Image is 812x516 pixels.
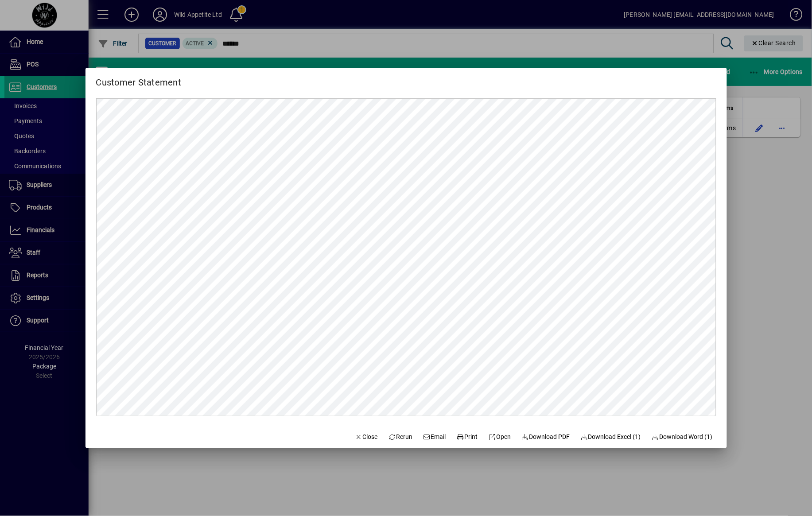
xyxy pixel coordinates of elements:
[577,429,645,445] button: Download Excel (1)
[518,429,574,445] a: Download PDF
[521,432,570,442] span: Download PDF
[420,429,450,445] button: Email
[423,432,446,442] span: Email
[453,429,482,445] button: Print
[457,432,478,442] span: Print
[648,429,716,445] button: Download Word (1)
[489,432,511,442] span: Open
[351,429,381,445] button: Close
[85,68,192,89] h2: Customer Statement
[485,429,515,445] a: Open
[652,432,713,442] span: Download Word (1)
[355,432,378,442] span: Close
[581,432,641,442] span: Download Excel (1)
[389,432,413,442] span: Rerun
